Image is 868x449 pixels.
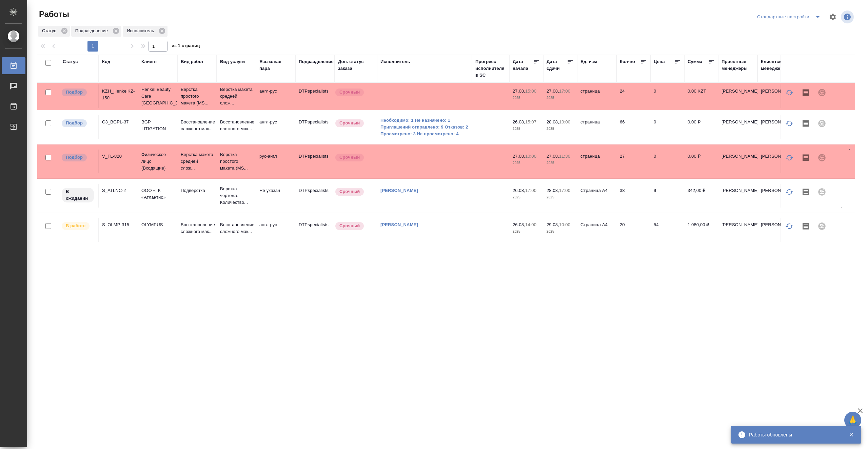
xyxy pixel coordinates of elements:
[757,115,797,139] td: [PERSON_NAME]
[757,184,797,208] td: [PERSON_NAME]
[797,184,814,200] button: Скопировать мини-бриф
[141,119,174,132] p: BGP LITIGATION
[525,188,536,193] p: 17:00
[513,228,540,235] p: 2025
[825,9,841,25] span: Настроить таблицу
[797,218,814,234] button: Скопировать мини-бриф
[181,86,213,106] p: Верстка простого макета (MS...
[844,432,858,438] button: Закрыть
[650,84,684,108] td: 0
[547,154,559,159] p: 27.08,
[616,218,650,242] td: 20
[547,194,574,201] p: 2025
[620,58,635,65] div: Кол-во
[688,58,702,65] div: Сумма
[577,150,616,173] td: страница
[61,153,95,162] div: Можно подбирать исполнителей
[61,88,95,97] div: Можно подбирать исполнителей
[781,218,797,234] button: Обновить
[513,95,540,101] p: 2025
[380,222,418,227] a: [PERSON_NAME]
[181,187,213,194] p: Подверстка
[616,84,650,108] td: 24
[814,150,830,166] div: Проект не привязан
[220,86,253,106] p: Верстка макета средней слож...
[102,58,110,65] div: Код
[513,119,525,124] p: 26.08,
[38,26,70,37] div: Статус
[513,154,525,159] p: 27.08,
[577,84,616,108] td: страница
[547,89,559,94] p: 27.08,
[559,154,570,159] p: 11:30
[781,84,797,101] button: Обновить
[299,58,334,65] div: Подразделение
[525,154,536,159] p: 10:00
[141,187,174,201] p: ООО «ГК «Атлантис»
[66,89,83,96] p: Подбор
[513,222,525,227] p: 26.08,
[259,58,292,72] div: Языковая пара
[338,58,374,72] div: Доп. статус заказа
[847,413,859,427] span: 🙏
[181,151,213,172] p: Верстка макета средней слож...
[757,150,797,173] td: [PERSON_NAME]
[102,119,135,125] div: C3_BGPL-37
[141,86,174,106] p: Henkel Beauty Care [GEOGRAPHIC_DATA]
[559,119,570,124] p: 10:00
[256,184,295,208] td: Не указан
[63,58,78,65] div: Статус
[66,120,83,126] p: Подбор
[513,58,533,72] div: Дата начала
[37,9,69,20] span: Работы
[61,119,95,128] div: Можно подбирать исполнителей
[525,119,536,124] p: 15:07
[295,84,335,108] td: DTPspecialists
[844,412,861,429] button: 🙏
[814,84,830,101] div: Проект не привязан
[684,218,718,242] td: 1 080,00 ₽
[547,119,559,124] p: 28.08,
[141,151,174,172] p: Физическое лицо (Входящие)
[220,58,245,65] div: Вид услуги
[102,153,135,160] div: V_FL-820
[547,160,574,167] p: 2025
[102,187,135,194] div: S_ATLNC-2
[66,188,90,202] p: В ожидании
[295,150,335,173] td: DTPspecialists
[256,115,295,139] td: англ-рус
[616,150,650,173] td: 27
[172,42,200,52] span: из 1 страниц
[781,115,797,132] button: Обновить
[650,150,684,173] td: 0
[718,150,757,173] td: [PERSON_NAME]
[102,88,135,101] div: KZH_HenkelKZ-150
[123,26,167,37] div: Исполнитель
[66,154,83,161] p: Подбор
[757,84,797,108] td: [PERSON_NAME]
[814,115,830,132] div: Проект не привязан
[75,27,110,34] p: Подразделение
[650,218,684,242] td: 54
[61,187,95,203] div: Исполнитель назначен, приступать к работе пока рано
[380,188,418,193] a: [PERSON_NAME]
[513,160,540,167] p: 2025
[577,184,616,208] td: Страница А4
[380,58,410,65] div: Исполнитель
[718,218,757,242] td: [PERSON_NAME]
[781,184,797,200] button: Обновить
[141,58,157,65] div: Клиент
[684,115,718,139] td: 0,00 ₽
[841,11,855,23] span: Посмотреть информацию
[814,218,830,234] div: Проект не привязан
[547,228,574,235] p: 2025
[181,58,204,65] div: Вид работ
[577,218,616,242] td: Страница А4
[513,188,525,193] p: 26.08,
[577,115,616,139] td: страница
[547,222,559,227] p: 29.08,
[797,150,814,166] button: Скопировать мини-бриф
[525,222,536,227] p: 14:00
[684,184,718,208] td: 342,00 ₽
[718,184,757,208] td: [PERSON_NAME]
